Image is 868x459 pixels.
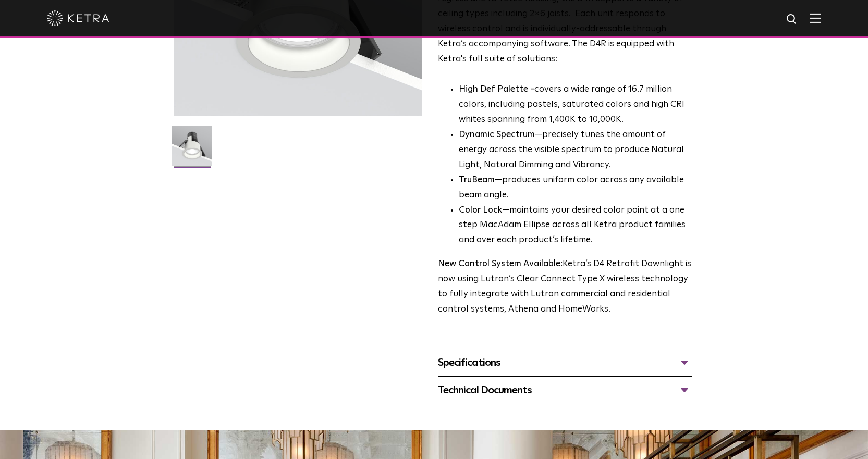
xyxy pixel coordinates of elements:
[459,130,535,139] strong: Dynamic Spectrum
[438,382,692,399] div: Technical Documents
[438,354,692,371] div: Specifications
[459,173,692,203] li: —produces uniform color across any available beam angle.
[459,203,692,249] li: —maintains your desired color point at a one step MacAdam Ellipse across all Ketra product famili...
[810,13,821,23] img: Hamburger%20Nav.svg
[459,176,495,184] strong: TruBeam
[459,128,692,173] li: —precisely tunes the amount of energy across the visible spectrum to produce Natural Light, Natur...
[459,85,534,94] strong: High Def Palette -
[459,82,692,128] p: covers a wide range of 16.7 million colors, including pastels, saturated colors and high CRI whit...
[786,13,799,26] img: search icon
[47,10,109,26] img: ketra-logo-2019-white
[438,257,692,317] p: Ketra’s D4 Retrofit Downlight is now using Lutron’s Clear Connect Type X wireless technology to f...
[172,126,212,173] img: D4R Retrofit Downlight
[459,206,502,215] strong: Color Lock
[438,259,563,268] strong: New Control System Available:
